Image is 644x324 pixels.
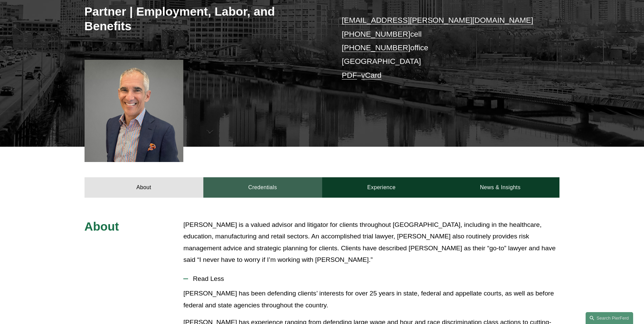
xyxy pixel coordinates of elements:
[342,14,540,82] p: cell office [GEOGRAPHIC_DATA] –
[183,219,559,266] p: [PERSON_NAME] is a valued advisor and litigator for clients throughout [GEOGRAPHIC_DATA], includi...
[342,71,357,79] a: PDF
[342,30,410,38] a: [PHONE_NUMBER]
[85,4,322,34] h3: Partner | Employment, Labor, and Benefits
[85,177,203,198] a: About
[342,16,533,24] a: [EMAIL_ADDRESS][PERSON_NAME][DOMAIN_NAME]
[183,288,559,311] p: [PERSON_NAME] has been defending clients’ interests for over 25 years in state, federal and appel...
[85,220,119,233] span: About
[586,312,633,324] a: Search this site
[441,177,559,198] a: News & Insights
[342,43,410,52] a: [PHONE_NUMBER]
[183,270,559,288] button: Read Less
[203,177,322,198] a: Credentials
[322,177,441,198] a: Experience
[361,71,382,79] a: vCard
[188,275,559,283] span: Read Less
